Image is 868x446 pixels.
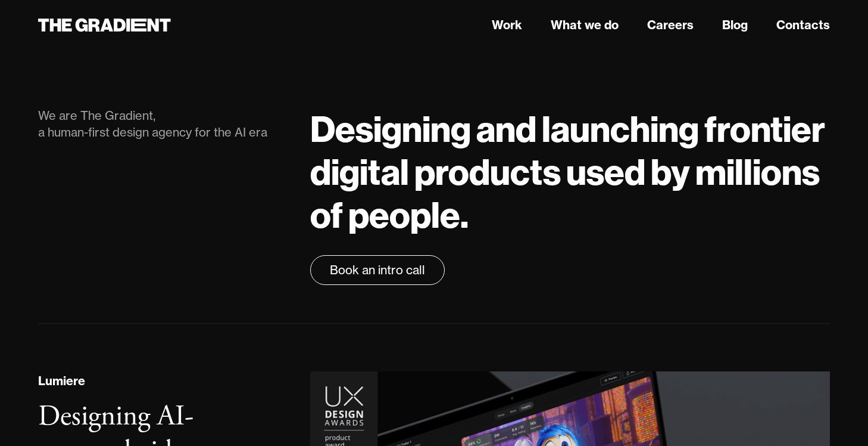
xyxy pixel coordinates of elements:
div: We are The Gradient, a human-first design agency for the AI era [38,107,286,141]
a: Book an intro call [310,255,445,285]
a: Blog [722,16,748,34]
h1: Designing and launching frontier digital products used by millions of people. [310,107,830,236]
a: Careers [647,16,694,34]
a: What we do [551,16,619,34]
a: Work [492,16,522,34]
a: Contacts [776,16,830,34]
div: Lumiere [38,372,85,390]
